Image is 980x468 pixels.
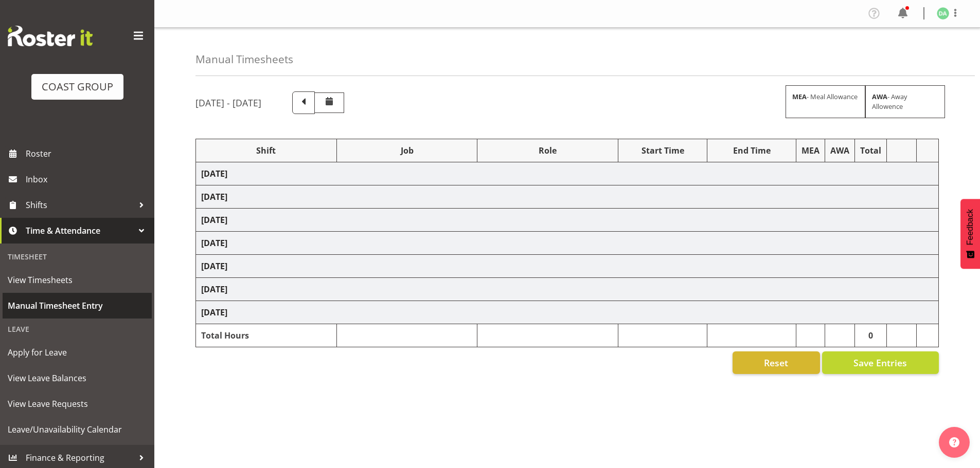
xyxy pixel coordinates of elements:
[3,365,152,391] a: View Leave Balances
[8,298,147,313] span: Manual Timesheet Entry
[872,92,887,101] strong: AWA
[3,246,152,267] div: Timesheet
[196,301,939,324] td: [DATE]
[937,7,949,20] img: daniel-an1132.jpg
[822,351,939,374] button: Save Entries
[8,370,147,386] span: View Leave Balances
[26,223,134,238] span: Time & Attendance
[342,144,472,157] div: Job
[3,267,152,293] a: View Timesheets
[3,417,152,442] a: Leave/Unavailability Calendar
[3,391,152,417] a: View Leave Requests
[623,144,702,157] div: Start Time
[26,172,149,187] span: Inbox
[8,422,147,437] span: Leave/Unavailability Calendar
[830,144,849,157] div: AWA
[8,396,147,411] span: View Leave Requests
[195,97,261,108] h5: [DATE] - [DATE]
[853,356,907,369] span: Save Entries
[3,293,152,319] a: Manual Timesheet Entry
[786,85,865,118] div: - Meal Allowance
[42,79,113,95] div: COAST GROUP
[201,144,331,157] div: Shift
[8,345,147,360] span: Apply for Leave
[8,272,147,288] span: View Timesheets
[801,144,819,157] div: MEA
[196,278,939,301] td: [DATE]
[949,437,959,447] img: help-xxl-2.png
[3,319,152,340] div: Leave
[712,144,791,157] div: End Time
[8,26,93,46] img: Rosterit website logo
[865,85,945,118] div: - Away Allowence
[792,92,807,101] strong: MEA
[733,351,820,374] button: Reset
[26,197,134,213] span: Shifts
[196,209,939,232] td: [DATE]
[3,340,152,365] a: Apply for Leave
[26,146,149,161] span: Roster
[196,255,939,278] td: [DATE]
[483,144,613,157] div: Role
[196,232,939,255] td: [DATE]
[196,185,939,209] td: [DATE]
[960,199,980,269] button: Feedback - Show survey
[966,209,975,245] span: Feedback
[196,162,939,185] td: [DATE]
[26,450,134,465] span: Finance & Reporting
[195,53,293,65] h4: Manual Timesheets
[764,356,788,369] span: Reset
[860,144,881,157] div: Total
[855,324,887,347] td: 0
[196,324,337,347] td: Total Hours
